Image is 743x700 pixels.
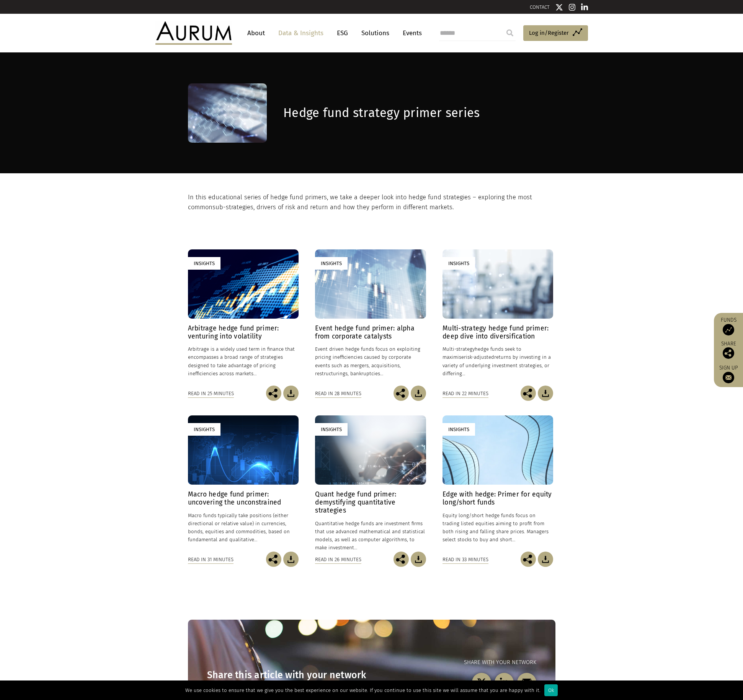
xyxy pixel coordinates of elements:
[283,552,299,567] img: Download Article
[443,490,553,506] h4: Edge with hedge: Primer for equity long/short funds
[399,26,422,40] a: Events
[266,386,281,401] img: Share this post
[188,423,220,436] div: Insights
[188,555,234,564] div: Read in 31 minutes
[718,341,739,359] div: Share
[581,3,588,11] img: Linkedin icon
[188,257,220,270] div: Insights
[443,415,553,552] a: Insights Edge with hedge: Primer for equity long/short funds Equity long/short hedge funds focus ...
[502,25,518,41] input: Submit
[723,372,734,383] img: Sign up to our newsletter
[443,257,475,270] div: Insights
[521,386,536,401] img: Share this post
[188,345,299,378] p: Arbitrage is a widely used term in finance that encompasses a broad range of strategies designed ...
[315,490,426,514] h4: Quant hedge fund primer: demystifying quantitative strategies
[443,555,488,564] div: Read in 33 minutes
[555,3,563,11] img: Twitter icon
[315,324,426,340] h4: Event hedge fund primer: alpha from corporate catalysts
[521,552,536,567] img: Share this post
[718,317,739,335] a: Funds
[188,389,234,398] div: Read in 25 minutes
[266,552,281,567] img: Share this post
[538,552,553,567] img: Download Article
[443,345,553,378] p: hedge funds seek to maximise returns by investing in a variety of underlying investment strategie...
[315,555,361,564] div: Read in 26 minutes
[529,28,569,37] span: Log in/Register
[530,4,550,10] a: CONTACT
[212,203,253,211] span: sub-strategies
[522,678,531,687] img: email-black.svg
[372,658,536,667] p: Share with your network
[315,345,426,378] p: Event driven hedge funds focus on exploiting pricing inefficiencies caused by corporate events su...
[315,519,426,552] p: Quantitative hedge funds are investment firms that use advanced mathematical and statistical mode...
[274,26,327,40] a: Data & Insights
[443,346,475,352] span: Multi-strategy
[443,389,488,398] div: Read in 22 minutes
[283,386,299,401] img: Download Article
[283,106,553,120] h1: Hedge fund strategy primer series
[538,386,553,401] img: Download Article
[443,423,475,436] div: Insights
[443,249,553,386] a: Insights Multi-strategy hedge fund primer: deep dive into diversification Multi-strategyhedge fun...
[394,386,409,401] img: Share this post
[333,26,352,40] a: ESG
[411,386,426,401] img: Download Article
[477,678,486,687] img: twitter-black.svg
[443,324,553,340] h4: Multi-strategy hedge fund primer: deep dive into diversification
[188,511,299,544] p: Macro funds typically take positions (either directional or relative value) in currencies, bonds,...
[315,257,348,270] div: Insights
[243,26,269,40] a: About
[499,678,509,687] img: linkedin-black.svg
[315,389,361,398] div: Read in 28 minutes
[188,249,299,386] a: Insights Arbitrage hedge fund primer: venturing into volatility Arbitrage is a widely used term i...
[723,347,734,359] img: Share this post
[443,511,553,544] p: Equity long/short hedge funds focus on trading listed equities aiming to profit from both rising ...
[569,3,576,11] img: Instagram icon
[188,415,299,552] a: Insights Macro hedge fund primer: uncovering the unconstrained Macro funds typically take positio...
[394,552,409,567] img: Share this post
[358,26,393,40] a: Solutions
[544,684,558,696] div: Ok
[464,354,494,360] span: risk-adjusted
[315,249,426,386] a: Insights Event hedge fund primer: alpha from corporate catalysts Event driven hedge funds focus o...
[188,490,299,506] h4: Macro hedge fund primer: uncovering the unconstrained
[523,25,588,41] a: Log in/Register
[188,192,554,213] p: In this educational series of hedge fund primers, we take a deeper look into hedge fund strategie...
[315,423,348,436] div: Insights
[155,21,232,44] img: Aurum
[718,365,739,383] a: Sign up
[207,669,372,681] h3: Share this article with your network
[411,552,426,567] img: Download Article
[188,324,299,340] h4: Arbitrage hedge fund primer: venturing into volatility
[723,324,734,335] img: Access Funds
[315,415,426,552] a: Insights Quant hedge fund primer: demystifying quantitative strategies Quantitative hedge funds a...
